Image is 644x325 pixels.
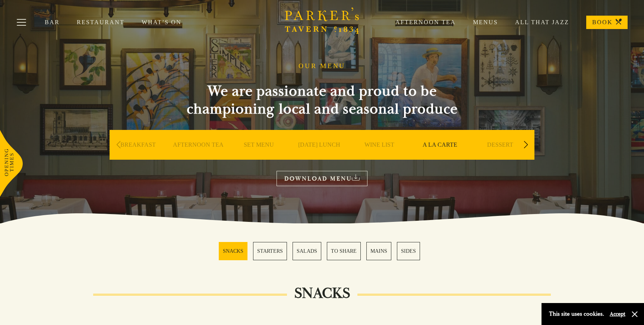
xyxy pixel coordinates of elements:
a: DOWNLOAD MENU [277,171,367,186]
p: This site uses cookies. [549,309,604,319]
div: 7 / 9 [472,130,528,182]
div: 4 / 9 [291,130,347,182]
a: DESSERT [487,141,513,171]
a: 2 / 6 [253,242,287,260]
a: 5 / 6 [366,242,391,260]
a: A LA CARTE [423,141,457,171]
h2: We are passionate and proud to be championing local and seasonal produce [173,82,471,118]
a: 4 / 6 [327,242,361,260]
div: 5 / 9 [351,130,408,182]
a: AFTERNOON TEA [173,141,224,171]
a: 3 / 6 [293,242,321,260]
div: 6 / 9 [411,130,468,182]
div: 2 / 9 [170,130,227,182]
a: BREAKFAST [120,141,156,171]
h2: SNACKS [287,284,357,302]
div: 3 / 9 [230,130,287,182]
a: 6 / 6 [397,242,420,260]
a: WINE LIST [364,141,394,171]
div: Previous slide [113,137,123,153]
button: Accept [610,310,625,318]
div: 8 / 9 [532,130,589,182]
a: [DATE] LUNCH [298,141,340,171]
a: SET MENU [244,141,274,171]
a: 1 / 6 [219,242,247,260]
div: Next slide [521,137,531,153]
div: 1 / 9 [110,130,166,182]
h1: OUR MENU [299,62,345,70]
button: Close and accept [631,310,638,318]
